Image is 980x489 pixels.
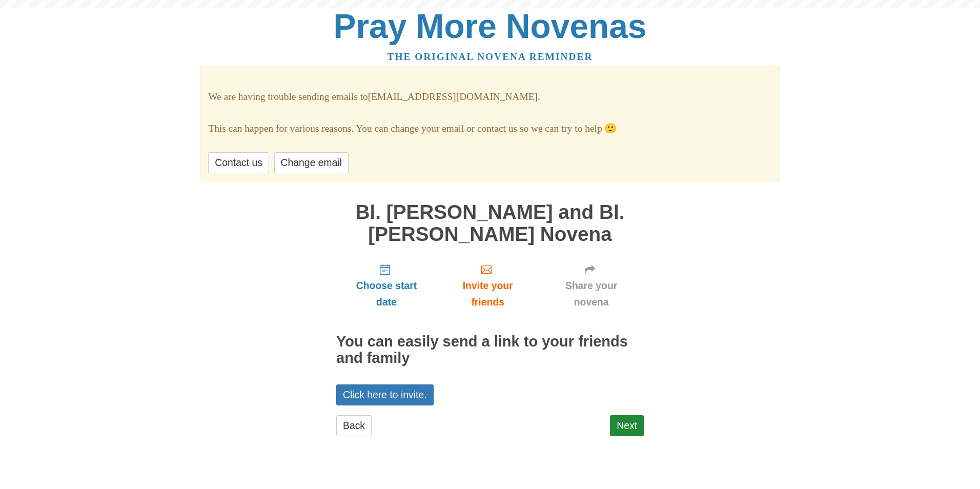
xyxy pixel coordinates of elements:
a: Back [336,415,372,436]
a: Click here to invite. [336,384,434,405]
p: This can happen for various reasons. You can change your email or contact us so we can try to help 🙂 [208,120,771,137]
a: Change email [274,152,349,173]
p: We are having trouble sending emails to [EMAIL_ADDRESS][DOMAIN_NAME] . [208,89,771,106]
a: Share your novena [539,255,644,316]
span: Invite your friends [447,277,528,311]
span: Share your novena [549,277,634,311]
h1: Bl. [PERSON_NAME] and Bl. [PERSON_NAME] Novena [336,201,644,245]
span: Choose start date [346,277,426,311]
h2: You can easily send a link to your friends and family [336,334,644,366]
a: Next [610,415,644,436]
a: Pray More Novenas [334,7,647,45]
a: Contact us [208,152,269,173]
a: Choose start date [336,255,437,316]
a: Invite your friends [437,255,539,316]
a: The original novena reminder [387,51,593,62]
